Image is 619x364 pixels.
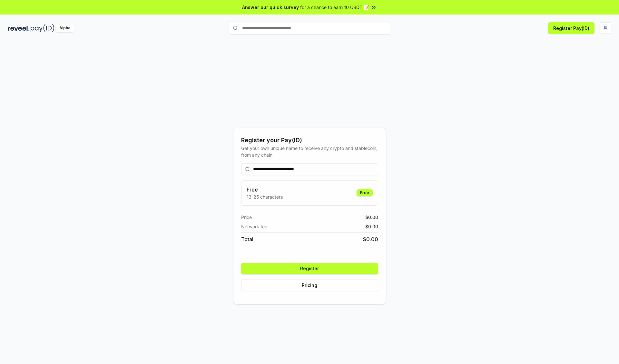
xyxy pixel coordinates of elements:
[365,214,378,221] span: $ 0.00
[8,24,29,32] img: reveel_dark
[241,280,378,291] button: Pricing
[56,24,74,32] div: Alpha
[548,22,594,34] button: Register Pay(ID)
[241,223,267,230] span: Network fee
[363,235,378,243] span: $ 0.00
[241,263,378,274] button: Register
[241,214,252,221] span: Price
[241,235,253,243] span: Total
[365,223,378,230] span: $ 0.00
[31,24,54,32] img: pay_id
[241,145,378,158] div: Get your own unique name to receive any crypto and stablecoin, from any chain
[357,189,373,196] div: Free
[247,193,283,200] p: 13-25 characters
[247,186,283,193] h3: Free
[241,136,378,145] div: Register your Pay(ID)
[300,4,369,11] span: for a chance to earn 10 USDT 📝
[242,4,299,11] span: Answer our quick survey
